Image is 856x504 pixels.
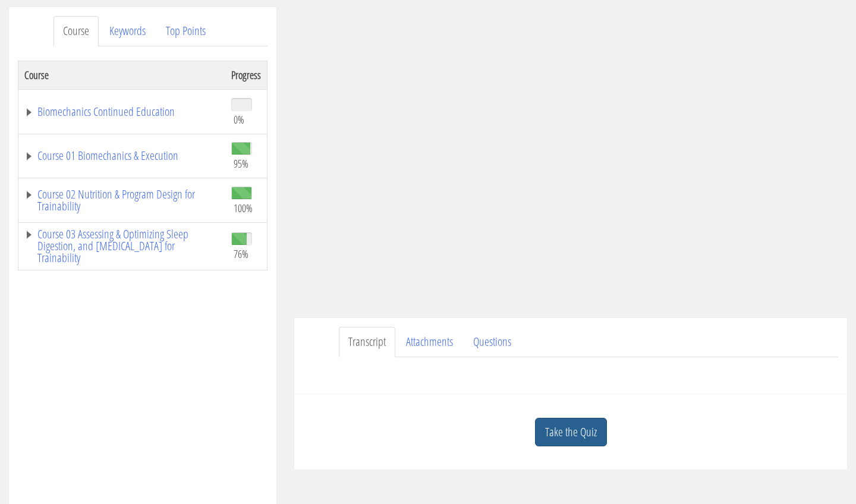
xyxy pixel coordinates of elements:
[535,418,607,447] a: Take the Quiz
[234,247,248,260] span: 76%
[100,16,155,46] a: Keywords
[24,188,219,212] a: Course 02 Nutrition & Program Design for Trainability
[18,61,226,89] th: Course
[339,327,395,357] a: Transcript
[24,150,219,162] a: Course 01 Biomechanics & Execution
[24,228,219,264] a: Course 03 Assessing & Optimizing Sleep Digestion, and [MEDICAL_DATA] for Trainability
[53,16,99,46] a: Course
[24,106,219,118] a: Biomechanics Continued Education
[234,201,253,215] span: 100%
[234,157,248,170] span: 95%
[464,327,521,357] a: Questions
[396,327,462,357] a: Attachments
[225,61,267,89] th: Progress
[234,113,244,126] span: 0%
[156,16,215,46] a: Top Points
